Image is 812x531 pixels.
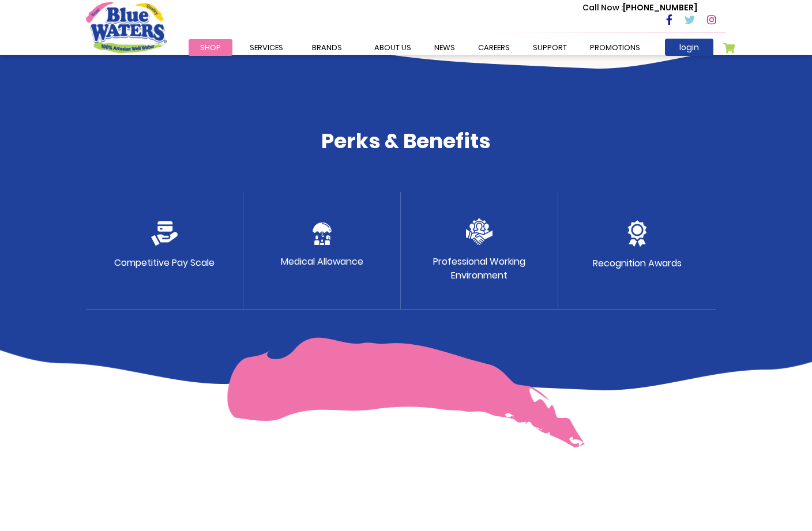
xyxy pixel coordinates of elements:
[521,39,578,56] a: support
[627,220,647,247] img: medal.png
[433,255,525,283] p: Professional Working Environment
[281,255,363,269] p: Medical Allowance
[363,39,423,56] a: about us
[467,39,521,56] a: careers
[227,337,585,448] img: benefit-pink-curve.png
[200,42,221,53] span: Shop
[250,42,283,53] span: Services
[312,42,342,53] span: Brands
[466,219,493,245] img: team.png
[582,2,697,14] p: [PHONE_NUMBER]
[423,39,467,56] a: News
[313,223,332,245] img: protect.png
[665,39,713,56] a: login
[86,129,726,153] h4: Perks & Benefits
[578,39,652,56] a: Promotions
[86,2,167,52] a: store logo
[593,257,682,270] p: Recognition Awards
[151,221,178,246] img: credit-card.png
[582,2,623,13] span: Call Now :
[114,256,215,270] p: Competitive Pay Scale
